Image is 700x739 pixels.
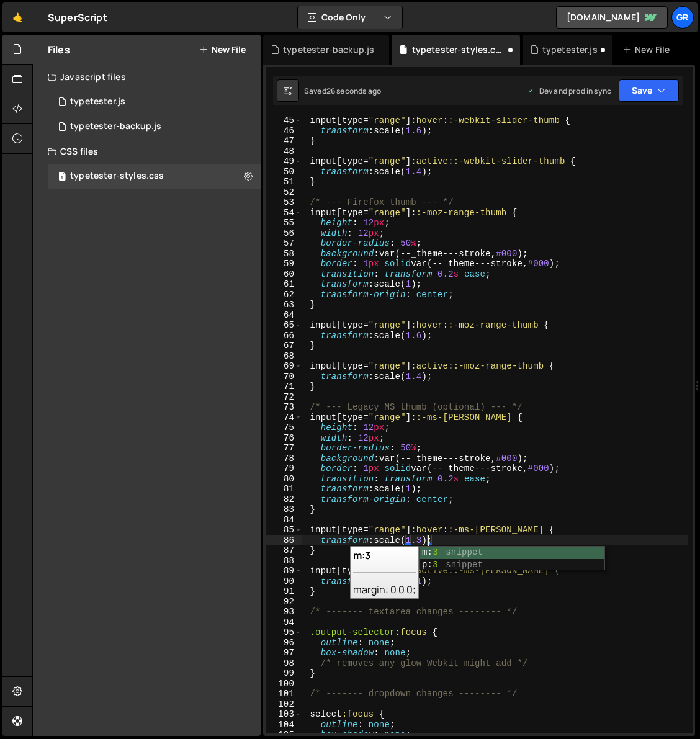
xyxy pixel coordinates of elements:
div: typetester.js [48,89,261,114]
div: 100 [266,679,302,689]
div: 58 [266,249,302,259]
div: Saved [304,86,381,96]
div: 85 [266,525,302,535]
div: Dev and prod in sync [527,86,611,96]
div: 75 [266,423,302,433]
div: 54 [266,208,302,218]
div: 76 [266,433,302,444]
div: 81 [266,484,302,495]
div: 74 [266,413,302,423]
div: 102 [266,699,302,710]
div: 57 [266,238,302,249]
div: 89 [266,566,302,576]
div: 83 [266,504,302,515]
div: 49 [266,156,302,167]
div: 17017/47137.css [48,164,261,189]
div: 52 [266,187,302,198]
div: typetester-styles.css [70,171,164,182]
div: 84 [266,515,302,526]
div: 95 [266,627,302,638]
div: margin: 0 0 0; [350,546,419,599]
div: 26 seconds ago [326,86,381,96]
div: 92 [266,597,302,607]
div: 70 [266,372,302,382]
div: 80 [266,474,302,485]
div: 90 [266,576,302,587]
div: typetester-backup.js [70,121,161,132]
span: 1 [58,172,66,182]
div: 72 [266,392,302,403]
div: 96 [266,638,302,648]
div: 97 [266,648,302,658]
div: 47 [266,136,302,146]
div: 99 [266,668,302,679]
div: 53 [266,197,302,208]
div: 104 [266,720,302,730]
div: 48 [266,146,302,157]
div: typetester.js [70,96,125,107]
h2: Files [48,43,70,56]
button: Code Only [298,6,402,29]
div: typetester.js [542,43,598,56]
div: 86 [266,535,302,546]
div: Javascript files [33,65,261,89]
div: SuperScript [48,10,107,25]
button: New File [199,45,246,55]
div: 50 [266,167,302,177]
div: 55 [266,218,302,228]
div: 79 [266,464,302,474]
a: [DOMAIN_NAME] [556,6,668,29]
div: 78 [266,454,302,464]
div: New File [622,43,675,56]
div: 88 [266,556,302,567]
div: 93 [266,607,302,617]
div: 61 [266,279,302,290]
div: 69 [266,361,302,372]
div: 71 [266,382,302,392]
div: 94 [266,617,302,628]
div: 68 [266,351,302,362]
div: typetester-styles.css [412,43,505,56]
div: 101 [266,689,302,699]
div: 91 [266,586,302,597]
div: typetester-backup.js [283,43,374,56]
div: 103 [266,709,302,720]
div: 56 [266,228,302,239]
div: 62 [266,290,302,300]
a: Gr [671,6,694,29]
div: 59 [266,259,302,269]
div: 17017/47150.js [48,114,261,139]
div: CSS files [33,139,261,164]
div: 87 [266,545,302,556]
div: 46 [266,126,302,137]
div: 73 [266,402,302,413]
div: 65 [266,320,302,331]
div: 66 [266,331,302,341]
b: m:3 [353,549,370,562]
div: 98 [266,658,302,669]
div: 82 [266,495,302,505]
div: 63 [266,300,302,310]
div: 64 [266,310,302,321]
div: 51 [266,177,302,187]
div: 45 [266,115,302,126]
button: Save [619,79,679,102]
div: 60 [266,269,302,280]
div: 77 [266,443,302,454]
a: 🤙 [2,2,33,32]
div: 67 [266,341,302,351]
